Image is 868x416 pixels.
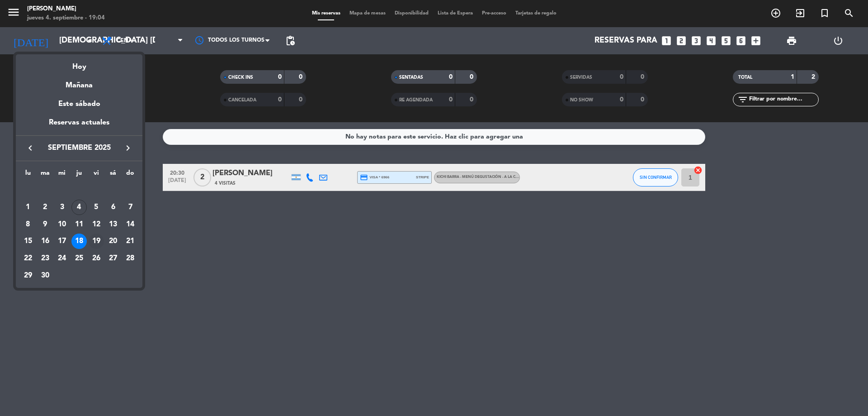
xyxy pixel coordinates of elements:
[105,217,121,232] div: 13
[105,200,121,215] div: 6
[19,199,37,216] td: 1 de septiembre de 2025
[20,234,36,249] div: 15
[89,200,104,215] div: 5
[37,199,54,216] td: 2 de septiembre de 2025
[37,216,54,233] td: 9 de septiembre de 2025
[16,91,142,117] div: Este sábado
[25,143,36,153] i: keyboard_arrow_left
[105,250,122,267] td: 27 de septiembre de 2025
[88,216,105,233] td: 12 de septiembre de 2025
[123,217,138,232] div: 14
[38,268,53,283] div: 30
[38,234,53,249] div: 16
[88,168,105,182] th: viernes
[105,199,122,216] td: 6 de septiembre de 2025
[22,142,38,154] button: keyboard_arrow_left
[19,267,37,284] td: 29 de septiembre de 2025
[71,234,87,249] div: 18
[89,234,104,249] div: 19
[54,217,70,232] div: 10
[53,199,71,216] td: 3 de septiembre de 2025
[89,251,104,266] div: 26
[71,199,88,216] td: 4 de septiembre de 2025
[37,233,54,250] td: 16 de septiembre de 2025
[71,251,87,266] div: 25
[122,250,139,267] td: 28 de septiembre de 2025
[122,233,139,250] td: 21 de septiembre de 2025
[120,142,136,154] button: keyboard_arrow_right
[88,250,105,267] td: 26 de septiembre de 2025
[54,251,70,266] div: 24
[122,216,139,233] td: 14 de septiembre de 2025
[71,233,88,250] td: 18 de septiembre de 2025
[16,54,142,73] div: Hoy
[53,233,71,250] td: 17 de septiembre de 2025
[19,182,139,199] td: SEP.
[88,199,105,216] td: 5 de septiembre de 2025
[19,233,37,250] td: 15 de septiembre de 2025
[54,200,70,215] div: 3
[123,251,138,266] div: 28
[20,200,36,215] div: 1
[89,217,104,232] div: 12
[37,168,54,182] th: martes
[71,200,87,215] div: 4
[37,267,54,284] td: 30 de septiembre de 2025
[122,168,139,182] th: domingo
[53,168,71,182] th: miércoles
[105,251,121,266] div: 27
[71,168,88,182] th: jueves
[71,217,87,232] div: 11
[16,73,142,91] div: Mañana
[38,251,53,266] div: 23
[122,199,139,216] td: 7 de septiembre de 2025
[19,216,37,233] td: 8 de septiembre de 2025
[105,233,122,250] td: 20 de septiembre de 2025
[71,216,88,233] td: 11 de septiembre de 2025
[53,250,71,267] td: 24 de septiembre de 2025
[16,117,142,135] div: Reservas actuales
[53,216,71,233] td: 10 de septiembre de 2025
[123,234,138,249] div: 21
[37,250,54,267] td: 23 de septiembre de 2025
[105,216,122,233] td: 13 de septiembre de 2025
[88,233,105,250] td: 19 de septiembre de 2025
[20,268,36,283] div: 29
[38,200,53,215] div: 2
[19,168,37,182] th: lunes
[20,251,36,266] div: 22
[38,217,53,232] div: 9
[20,217,36,232] div: 8
[105,168,122,182] th: sábado
[105,234,121,249] div: 20
[38,142,120,154] span: septiembre 2025
[123,143,133,153] i: keyboard_arrow_right
[123,200,138,215] div: 7
[54,234,70,249] div: 17
[71,250,88,267] td: 25 de septiembre de 2025
[19,250,37,267] td: 22 de septiembre de 2025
